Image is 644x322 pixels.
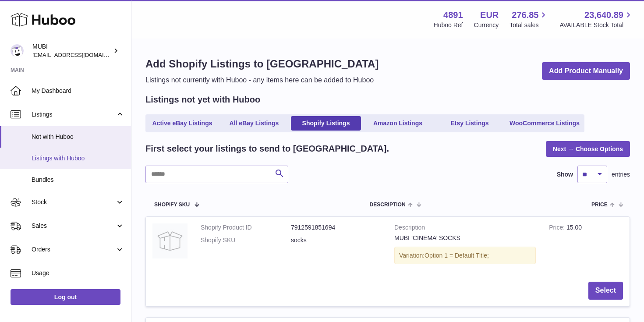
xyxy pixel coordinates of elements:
a: Log out [11,289,120,305]
span: [EMAIL_ADDRESS][DOMAIN_NAME] [32,51,129,58]
a: Next → Choose Options [546,141,630,157]
p: Listings not currently with Huboo - any items here can be added to Huboo [145,75,379,85]
strong: Price [549,224,566,233]
span: entries [612,170,630,179]
div: MUBI [32,42,111,59]
span: Usage [32,269,124,277]
span: AVAILABLE Stock Total [559,21,633,29]
strong: 4891 [443,9,463,21]
a: 23,640.89 AVAILABLE Stock Total [559,9,633,29]
span: Sales [32,222,115,230]
h1: Add Shopify Listings to [GEOGRAPHIC_DATA] [145,57,379,71]
strong: Description [394,223,536,234]
dt: Shopify Product ID [201,223,291,232]
a: Add Product Manually [542,62,630,80]
button: Select [588,282,623,300]
a: WooCommerce Listings [506,116,583,131]
span: Price [591,202,608,208]
span: Total sales [510,21,548,29]
span: 15.00 [566,224,582,231]
span: 23,640.89 [584,9,623,21]
div: Variation: [394,247,536,265]
span: Stock [32,198,115,206]
a: 276.85 Total sales [510,9,548,29]
span: Listings with Huboo [32,154,124,163]
dd: 7912591851694 [291,223,381,232]
span: Option 1 = Default Title; [425,252,489,259]
a: Etsy Listings [435,116,505,131]
span: Bundles [32,176,124,184]
a: All eBay Listings [219,116,289,131]
a: Active eBay Listings [147,116,217,131]
span: Listings [32,110,115,119]
a: Shopify Listings [291,116,361,131]
dt: Shopify SKU [201,236,291,244]
h2: Listings not yet with Huboo [145,94,260,106]
div: Currency [474,21,499,29]
span: Shopify SKU [154,202,190,208]
div: Huboo Ref [434,21,463,29]
label: Show [557,170,573,179]
span: Not with Huboo [32,133,124,141]
div: MUBI ‘CINEMA’ SOCKS [394,234,536,242]
span: Description [370,202,406,208]
span: My Dashboard [32,87,124,95]
span: 276.85 [512,9,538,21]
h2: First select your listings to send to [GEOGRAPHIC_DATA]. [145,143,389,155]
img: no-photo.jpg [152,223,188,258]
span: Orders [32,245,115,254]
a: Amazon Listings [363,116,433,131]
strong: EUR [480,9,499,21]
dd: socks [291,236,381,244]
img: shop@mubi.com [11,44,24,57]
